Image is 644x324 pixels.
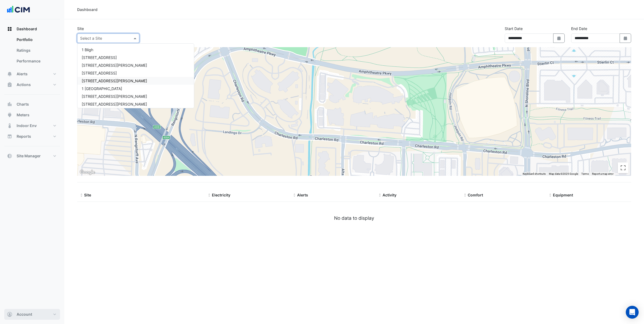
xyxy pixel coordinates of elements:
[82,63,147,68] span: [STREET_ADDRESS][PERSON_NAME]
[4,131,60,142] button: Reports
[84,193,91,197] span: Site
[82,71,117,75] span: [STREET_ADDRESS]
[553,193,573,197] span: Equipment
[17,153,41,159] span: Site Manager
[7,71,12,77] app-icon: Alerts
[4,120,60,131] button: Indoor Env
[78,169,96,176] img: Google
[549,172,578,175] span: Map data ©2025 Google
[7,123,12,128] app-icon: Indoor Env
[17,112,29,118] span: Meters
[17,26,37,32] span: Dashboard
[4,110,60,120] button: Meters
[7,26,12,32] app-icon: Dashboard
[523,172,546,176] button: Keyboard shortcuts
[4,79,60,90] button: Actions
[7,112,12,118] app-icon: Meters
[82,86,122,91] span: 1 [GEOGRAPHIC_DATA]
[626,306,639,319] div: Open Intercom Messenger
[17,134,31,139] span: Reports
[17,123,37,128] span: Indoor Env
[17,312,32,317] span: Account
[82,55,117,60] span: [STREET_ADDRESS]
[4,151,60,161] button: Site Manager
[4,69,60,79] button: Alerts
[468,193,483,197] span: Comfort
[592,172,613,175] a: Report a map error
[505,26,523,31] label: Start Date
[7,153,12,159] app-icon: Site Manager
[77,7,98,12] div: Dashboard
[7,134,12,139] app-icon: Reports
[7,102,12,107] app-icon: Charts
[557,36,561,40] fa-icon: Select Date
[4,309,60,320] button: Account
[82,102,147,106] span: [STREET_ADDRESS][PERSON_NAME]
[4,99,60,110] button: Charts
[17,71,28,77] span: Alerts
[212,193,230,197] span: Electricity
[82,94,147,99] span: [STREET_ADDRESS][PERSON_NAME]
[12,34,60,45] a: Portfolio
[78,169,96,176] a: Open this area in Google Maps (opens a new window)
[571,26,587,31] label: End Date
[17,102,29,107] span: Charts
[12,56,60,66] a: Performance
[77,26,84,31] label: Site
[12,45,60,56] a: Ratings
[17,82,31,87] span: Actions
[4,24,60,34] button: Dashboard
[297,193,308,197] span: Alerts
[77,43,194,108] ng-dropdown-panel: Options list
[6,4,31,15] img: Company Logo
[82,47,93,52] span: 1 Bligh
[383,193,396,197] span: Activity
[4,34,60,69] div: Dashboard
[77,215,631,222] div: No data to display
[82,79,147,83] span: [STREET_ADDRESS][PERSON_NAME]
[618,162,628,173] button: Toggle fullscreen view
[7,82,12,87] app-icon: Actions
[581,172,589,175] a: Terms (opens in new tab)
[623,36,628,40] fa-icon: Select Date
